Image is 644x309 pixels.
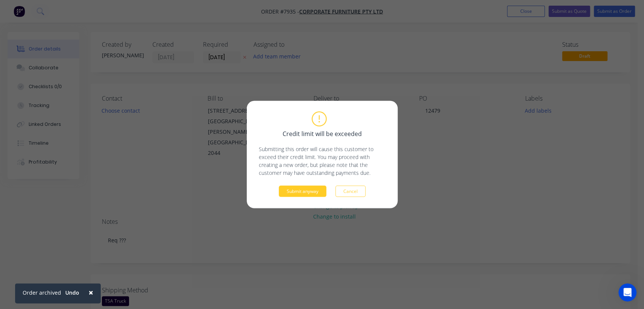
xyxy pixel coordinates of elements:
[23,289,61,297] div: Order archived
[259,145,386,177] p: Submitting this order will cause this customer to exceed their credit limit. You may proceed with...
[618,283,636,301] iframe: Intercom live chat
[279,186,326,197] button: Submit anyway
[89,287,93,298] span: ×
[81,283,101,301] button: Close
[283,129,362,138] span: Credit limit will be exceeded
[335,186,366,197] button: Cancel
[61,287,83,298] button: Undo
